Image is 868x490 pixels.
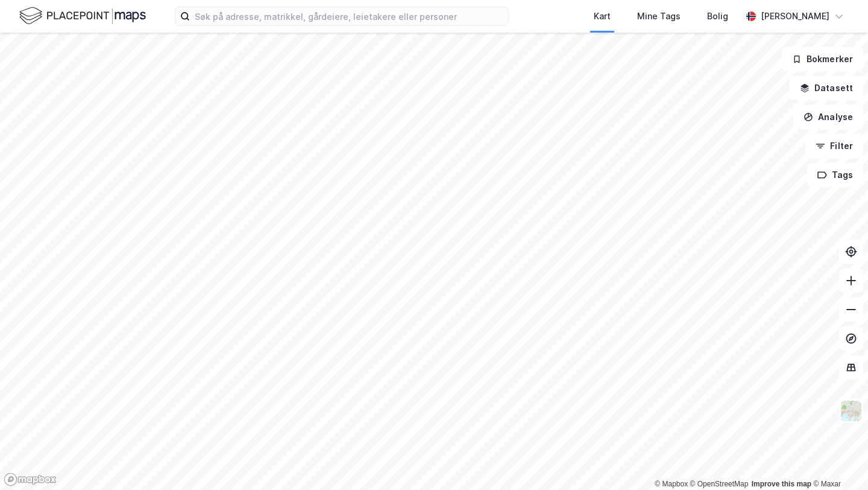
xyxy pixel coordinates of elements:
[782,47,863,71] button: Bokmerker
[808,432,868,490] iframe: Chat Widget
[594,9,611,24] div: Kart
[637,9,681,24] div: Mine Tags
[807,163,863,187] button: Tags
[4,472,57,486] a: Mapbox homepage
[707,9,728,24] div: Bolig
[805,134,863,158] button: Filter
[752,480,811,488] a: Improve this map
[793,105,863,129] button: Analyse
[761,9,829,24] div: [PERSON_NAME]
[19,5,146,27] img: logo.f888ab2527a4732fd821a326f86c7f29.svg
[808,432,868,490] div: Kontrollprogram for chat
[190,7,508,25] input: Søk på adresse, matrikkel, gårdeiere, leietakere eller personer
[790,76,863,100] button: Datasett
[690,480,749,488] a: OpenStreetMap
[655,480,688,488] a: Mapbox
[840,399,863,422] img: Z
